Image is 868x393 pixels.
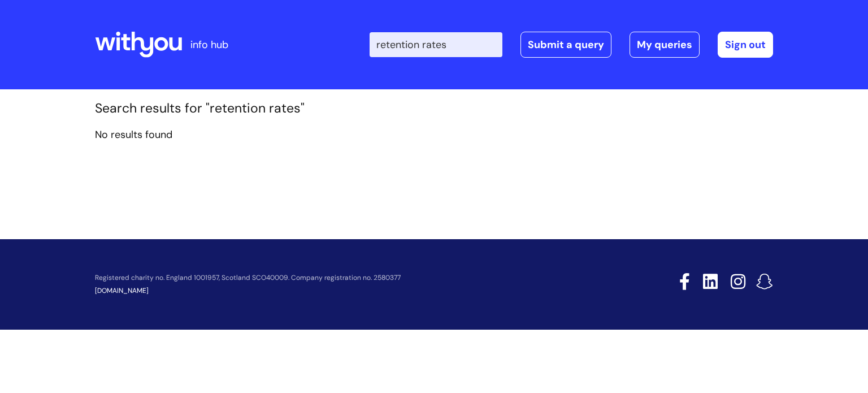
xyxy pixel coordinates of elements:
a: My queries [630,32,700,58]
h1: Search results for "retention rates" [95,101,773,116]
a: Submit a query [520,32,611,58]
p: info hub [190,36,228,54]
p: No results found [95,126,773,144]
p: Registered charity no. England 1001957, Scotland SCO40009. Company registration no. 2580377 [95,274,599,282]
a: [DOMAIN_NAME] [95,286,149,295]
input: Search [370,32,502,57]
a: Sign out [718,32,773,58]
div: | - [370,32,773,58]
